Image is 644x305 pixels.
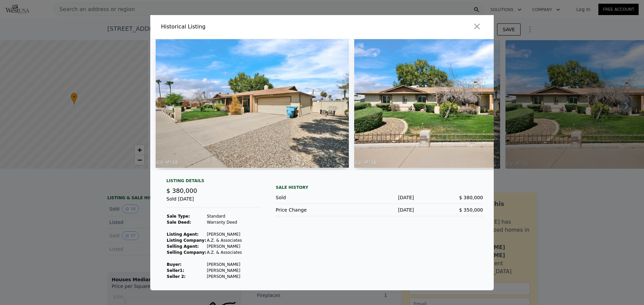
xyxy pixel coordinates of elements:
td: [PERSON_NAME] [207,268,243,274]
td: A.Z. & Associates [207,237,243,243]
td: [PERSON_NAME] [207,261,243,268]
div: Historical Listing [161,23,319,31]
strong: Seller 2: [167,274,185,279]
span: $ 350,000 [459,207,483,213]
strong: Selling Company: [167,250,206,255]
div: [DATE] [345,207,414,213]
td: [PERSON_NAME] [207,274,243,280]
div: Sold [276,194,345,201]
strong: Listing Company: [167,238,206,243]
img: Property Img [156,39,349,168]
div: Sold [DATE] [166,196,260,208]
div: Price Change [276,207,345,213]
strong: Buyer : [167,262,181,267]
strong: Sale Deed: [167,220,191,225]
strong: Sale Type: [167,214,190,219]
td: [PERSON_NAME] [207,243,243,249]
span: $ 380,000 [166,187,197,194]
strong: Seller 1 : [167,268,184,273]
div: Sale History [276,183,483,192]
td: A.Z. & Associates [207,249,243,255]
span: $ 380,000 [459,195,483,200]
td: Standard [207,213,243,219]
strong: Selling Agent: [167,244,199,249]
div: Listing Details [166,178,260,186]
td: [PERSON_NAME] [207,231,243,237]
img: Property Img [354,39,547,168]
td: Warranty Deed [207,219,243,225]
strong: Listing Agent: [167,232,199,237]
div: [DATE] [345,194,414,201]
